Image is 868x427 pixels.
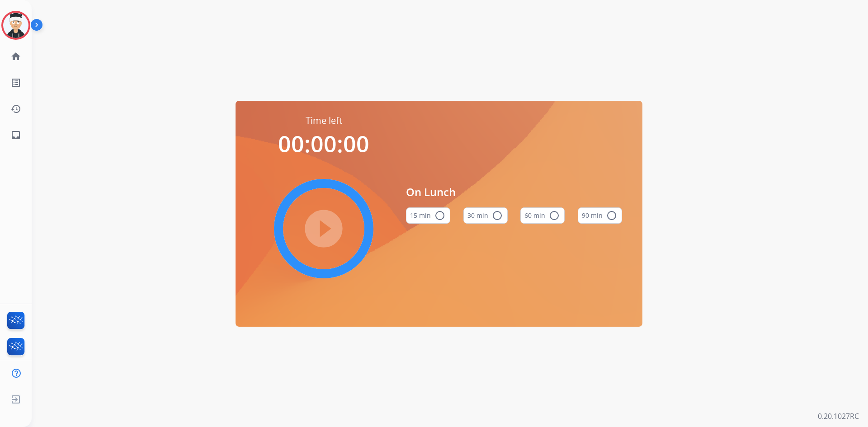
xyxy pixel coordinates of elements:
[10,51,21,62] mat-icon: home
[306,114,342,127] span: Time left
[10,77,21,88] mat-icon: list_alt
[818,411,859,422] p: 0.20.1027RC
[406,207,450,224] button: 15 min
[520,207,565,224] button: 60 min
[278,128,369,159] span: 00:00:00
[434,210,445,221] mat-icon: radio_button_unchecked
[406,184,622,200] span: On Lunch
[606,210,617,221] mat-icon: radio_button_unchecked
[492,210,503,221] mat-icon: radio_button_unchecked
[578,207,622,224] button: 90 min
[10,130,21,141] mat-icon: inbox
[3,13,28,38] img: avatar
[463,207,508,224] button: 30 min
[10,103,21,114] mat-icon: history
[549,210,560,221] mat-icon: radio_button_unchecked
